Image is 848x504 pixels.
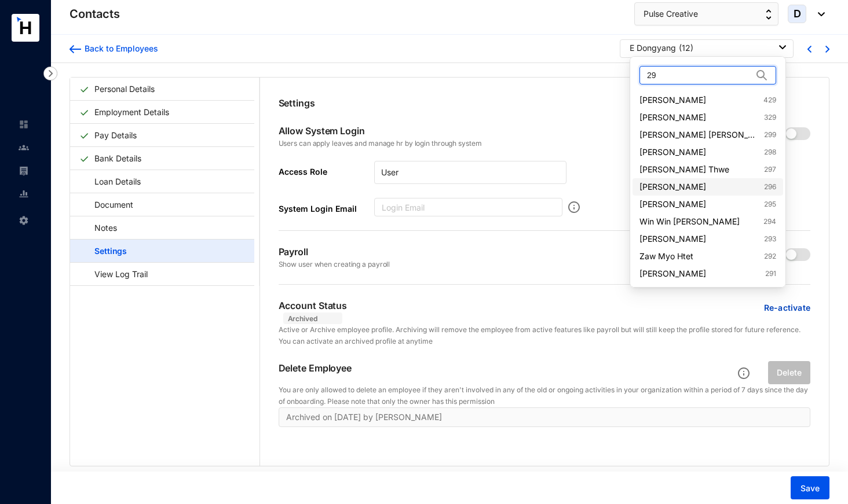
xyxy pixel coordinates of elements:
img: dropdown-black.8e83cc76930a90b1a4fdb6d089b7bf3a.svg [779,45,786,49]
a: [PERSON_NAME]296 [639,181,776,193]
a: [PERSON_NAME] Thwe297 [639,164,776,175]
a: [PERSON_NAME]290 [639,285,776,297]
p: Active or Archive employee profile. Archiving will remove the employee from active features like ... [279,324,811,347]
img: home-unselected.a29eae3204392db15eaf.svg [19,119,29,130]
p: Archived [288,313,317,323]
p: Delete Employee [279,361,352,384]
p: Allow System Login [279,124,482,161]
p: Payroll [279,245,390,270]
img: chevron-right-blue.16c49ba0fe93ddb13f341d83a2dbca89.svg [825,46,829,53]
div: Back to Employees [81,43,158,54]
a: [PERSON_NAME]291 [639,268,776,279]
li: Contacts [9,136,37,159]
a: [PERSON_NAME]429 [639,94,776,106]
a: [PERSON_NAME]329 [639,112,776,123]
p: Re-activate [764,302,810,314]
label: System Login Email [279,198,374,216]
button: Delete [768,361,810,384]
div: E Dongyang [630,42,676,54]
img: settings-unselected.1febfda315e6e19643a1.svg [19,215,29,226]
button: Save [791,476,829,499]
a: Loan Details [79,170,145,193]
input: System Login Email [374,198,562,216]
a: Employment Details [90,100,174,124]
a: Bank Details [90,146,146,170]
a: Document [79,193,137,216]
a: [PERSON_NAME]298 [639,146,776,158]
p: Archived on [DATE] by [PERSON_NAME] [282,410,442,423]
a: Personal Details [90,77,159,101]
img: chevron-left-blue.0fda5800d0a05439ff8ddef8047136d5.svg [807,46,812,53]
img: info.ad751165ce926853d1d36026adaaebbf.svg [568,198,580,216]
a: Back to Employees [70,43,158,54]
img: info.ad751165ce926853d1d36026adaaebbf.svg [738,367,750,379]
li: Reports [9,182,37,205]
a: Notes [79,216,121,240]
input: Search Employee [647,67,752,84]
img: arrow-backward-blue.96c47016eac47e06211658234db6edf5.svg [70,45,81,53]
img: up-down-arrow.74152d26bf9780fbf563ca9c90304185.svg [766,9,772,20]
p: Account Status [279,299,348,324]
li: Payroll [9,159,37,182]
a: Pay Details [90,123,141,147]
img: nav-icon-right.af6afadce00d159da59955279c43614e.svg [43,67,57,80]
span: Save [801,483,820,494]
span: Pulse Creative [644,8,698,20]
a: Zaw Myo Htet292 [639,251,776,262]
p: Settings [279,96,811,110]
p: ( 12 ) [679,42,693,54]
img: payroll-unselected.b590312f920e76f0c668.svg [19,165,29,176]
img: dropdown-black.8e83cc76930a90b1a4fdb6d089b7bf3a.svg [812,12,825,16]
a: Win Win [PERSON_NAME]294 [639,216,776,227]
p: Users can apply leaves and manage hr by login through system [279,138,482,161]
span: User [381,164,560,181]
img: people-unselected.118708e94b43a90eceab.svg [19,142,29,153]
button: Pulse Creative [634,2,778,25]
a: View Log Trail [79,262,152,286]
a: [PERSON_NAME]295 [639,198,776,210]
span: D [794,9,801,19]
img: report-unselected.e6a6b4230fc7da01f883.svg [19,189,29,199]
a: [PERSON_NAME] [PERSON_NAME]299 [639,129,776,141]
li: Home [9,113,37,136]
a: Settings [79,239,131,263]
label: Access Role [279,161,374,179]
img: search.8ce656024d3affaeffe32e5b30621cb7.svg [755,69,769,81]
p: You are only allowed to delete an employee if they aren't involved in any of the old or ongoing a... [279,384,811,407]
p: Show user when creating a payroll [279,259,390,270]
a: [PERSON_NAME]293 [639,233,776,245]
p: Contacts [70,6,120,22]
